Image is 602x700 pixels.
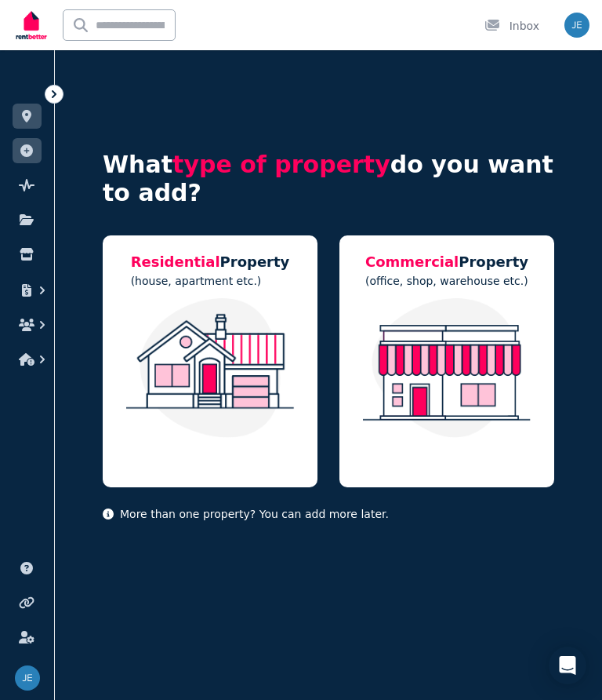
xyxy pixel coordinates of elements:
[549,647,586,684] div: Open Intercom Messenger
[564,13,589,38] img: Joe Egyud
[103,506,554,522] p: More than one property? You can add more later.
[13,5,50,45] img: RentBetter
[131,273,290,289] p: (house, apartment etc.)
[365,251,528,273] h5: Property
[131,253,220,270] span: Residential
[484,18,539,34] div: Inbox
[131,251,290,273] h5: Property
[365,273,528,289] p: (office, shop, warehouse etc.)
[172,151,390,178] span: type of property
[15,665,40,691] img: Joe Egyud
[103,151,554,207] h4: What do you want to add?
[118,298,302,438] img: Residential Property
[365,253,459,270] span: Commercial
[355,298,539,438] img: Commercial Property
